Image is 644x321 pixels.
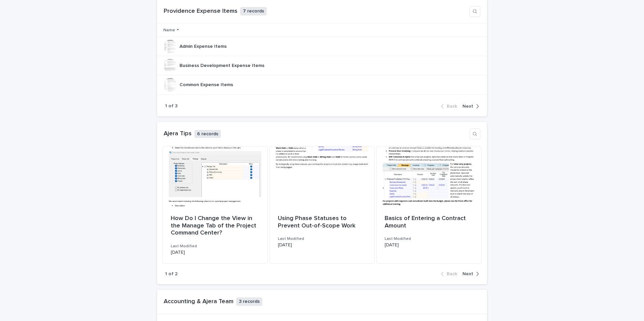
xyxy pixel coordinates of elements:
p: [DATE] [385,242,473,248]
button: Back [441,271,460,277]
p: Name [163,27,175,34]
p: Common Expense Items [180,81,234,88]
tr: Business Development Expense ItemsBusiness Development Expense Items [157,56,487,75]
p: [DATE] [278,242,366,248]
tr: Admin Expense ItemsAdmin Expense Items [157,37,487,56]
a: Using Phase Statuses to Prevent Out-of-Scope WorkLast Modified[DATE] [269,146,375,264]
p: How Do I Change the View in the Manage Tab of the Project Command Center? [171,215,259,237]
p: Admin Expense Items [180,42,228,49]
h3: Last Modified [171,244,259,249]
p: 7 records [240,7,267,15]
p: Using Phase Statuses to Prevent Out-of-Scope Work [278,215,366,229]
a: Accounting & Ajera Team [164,298,233,305]
button: Next [460,271,479,277]
a: How Do I Change the View in the Manage Tab of the Project Command Center?Last Modified[DATE] [162,146,268,264]
p: [DATE] [171,250,259,255]
span: Next [462,104,473,109]
p: 6 records [194,130,221,138]
h3: Last Modified [278,236,366,242]
tr: Common Expense ItemsCommon Expense Items [157,75,487,95]
span: Back [447,272,457,276]
h1: Providence Expense Items [164,8,237,15]
button: Back [441,103,460,109]
span: Back [447,104,457,109]
h3: Last Modified [385,236,473,242]
p: Basics of Entering a Contract Amount [385,215,473,229]
span: Next [462,272,473,276]
p: 3 records [236,297,262,306]
h1: Ajera Tips [164,130,192,138]
p: Business Development Expense Items [180,62,266,69]
a: Basics of Entering a Contract AmountLast Modified[DATE] [376,146,482,264]
p: 1 of 3 [165,103,178,109]
button: Next [460,103,479,109]
p: 1 of 2 [165,271,178,277]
